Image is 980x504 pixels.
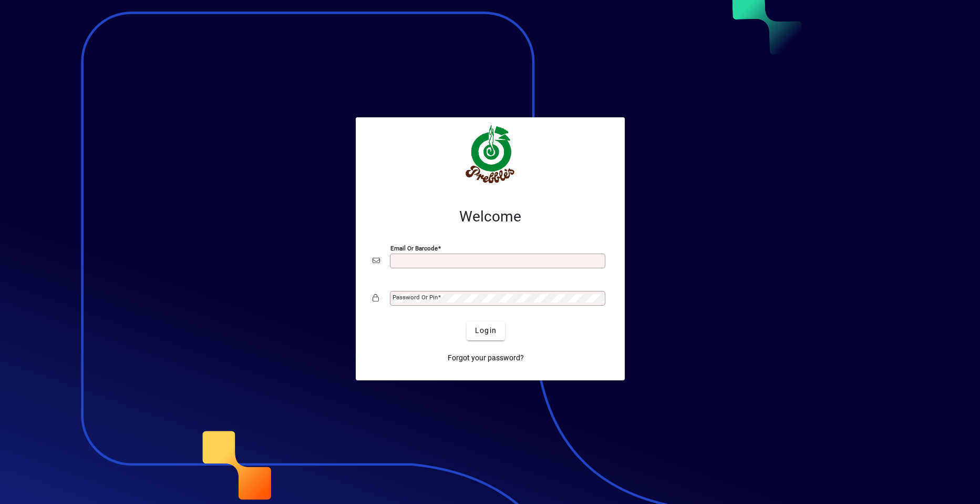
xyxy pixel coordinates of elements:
[390,244,438,251] mat-label: Email or Barcode
[443,349,528,368] a: Forgot your password?
[467,321,505,340] button: Login
[475,325,497,336] span: Login
[373,208,608,226] h2: Welcome
[393,294,438,301] mat-label: Password or Pin
[448,352,524,364] span: Forgot your password?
